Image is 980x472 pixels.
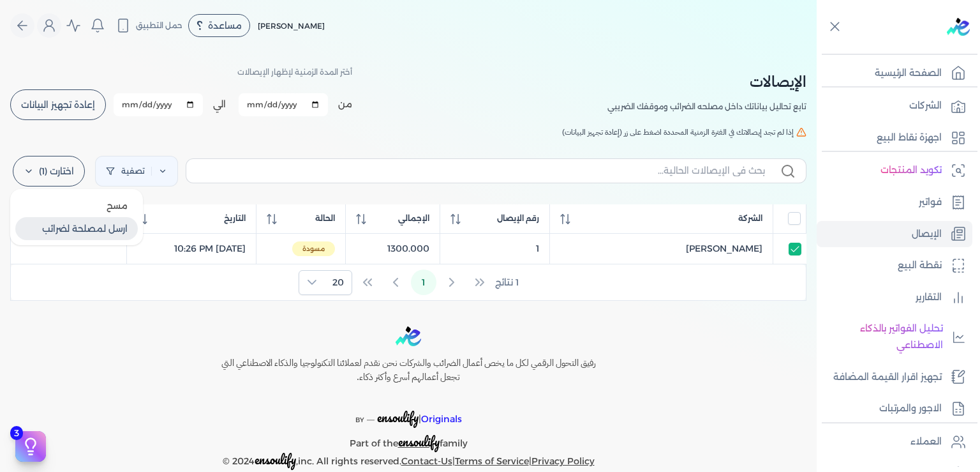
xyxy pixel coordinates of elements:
[817,252,972,279] a: نقطة البيع
[398,213,429,224] span: الإجمالي
[875,65,942,82] p: الصفحة الرئيسية
[909,98,942,114] p: الشركات
[817,429,972,455] a: العملاء
[15,194,138,217] button: مسح
[338,98,352,111] label: من
[823,321,943,353] p: تحليل الفواتير بالذكاء الاصطناعي
[817,93,972,119] a: الشركات
[237,64,352,80] p: أختر المدة الزمنية لإظهار الإيصالات
[919,194,942,211] p: فواتير
[213,98,226,111] label: الي
[817,221,972,248] a: الإيصال
[817,60,972,87] a: الصفحة الرئيسية
[562,126,794,138] span: إذا لم تجد إيصالاتك في الفترة الزمنية المحددة اضغط على زر (إعادة تجهيز البيانات)
[833,369,942,386] p: تجهيز اقرار القيمة المضافة
[345,233,440,264] td: 1300.000
[194,429,623,452] p: Part of the family
[396,326,421,346] img: logo
[126,233,256,264] td: [DATE] 10:26 PM
[224,213,246,224] span: التاريخ
[15,217,138,240] button: ارسل لمصلحة لضرائب
[880,162,942,179] p: تكويد المنتجات
[421,413,462,425] span: Originals
[292,241,335,257] span: مسودة
[495,276,519,289] span: 1 نتائج
[355,416,364,424] span: BY
[255,450,296,469] span: ensoulify
[411,270,436,295] button: Page 1
[21,100,95,109] span: إعادة تجهيز البيانات
[258,21,325,31] span: [PERSON_NAME]
[107,199,128,212] span: مسح
[15,431,46,462] button: 3
[398,432,440,452] span: ensoulify
[879,400,942,417] p: الاجور والمرتبات
[455,455,529,467] a: Terms of Service
[194,452,623,470] p: © 2024 ,inc. All rights reserved. | |
[817,284,972,311] a: التقارير
[607,98,806,115] p: تابع تحاليل بياناتك داخل مصلحه الضرائب وموقفك الضريبي
[817,189,972,216] a: فواتير
[912,226,942,243] p: الإيصال
[377,407,419,427] span: ensoulify
[916,289,942,306] p: التقارير
[817,395,972,422] a: الاجور والمرتبات
[325,271,352,294] span: Rows per page
[531,455,595,467] a: Privacy Policy
[817,125,972,151] a: اجهزة نقاط البيع
[136,20,182,31] span: حمل التطبيق
[817,157,972,184] a: تكويد المنتجات
[197,164,765,178] input: بحث في الإيصالات الحالية...
[440,233,550,264] td: 1
[112,15,186,36] button: حمل التطبيق
[10,426,23,440] span: 3
[367,413,375,421] sup: __
[401,455,452,467] a: Contact-Us
[95,156,178,187] a: تصفية
[13,156,85,187] label: اختارت (1)
[817,316,972,358] a: تحليل الفواتير بالذكاء الاصطناعي
[686,242,762,255] span: [PERSON_NAME]
[910,434,942,450] p: العملاء
[497,213,539,224] span: رقم الإيصال
[194,356,623,384] h6: رفيق التحول الرقمي لكل ما يخص أعمال الضرائب والشركات نحن نقدم لعملائنا التكنولوجيا والذكاء الاصطن...
[877,130,942,146] p: اجهزة نقاط البيع
[315,213,335,224] span: الحالة
[208,21,242,30] span: مساعدة
[194,394,623,429] p: |
[10,89,106,120] button: إعادة تجهيز البيانات
[947,18,970,36] img: logo
[188,14,250,37] div: مساعدة
[817,364,972,391] a: تجهيز اقرار القيمة المضافة
[398,438,440,449] a: ensoulify
[607,70,806,93] h2: الإيصالات
[738,213,762,224] span: الشركة
[898,257,942,274] p: نقطة البيع
[560,242,762,255] a: [PERSON_NAME]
